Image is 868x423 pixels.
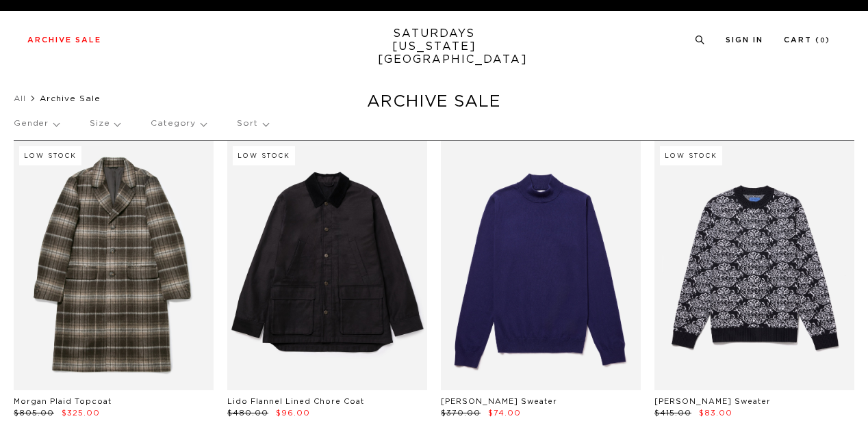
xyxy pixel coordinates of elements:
[660,146,722,165] div: Low Stock
[726,36,763,44] a: Sign In
[488,409,521,417] span: $74.00
[14,398,112,405] a: Morgan Plaid Topcoat
[62,409,100,417] span: $325.00
[14,108,59,139] p: Gender
[276,409,310,417] span: $96.00
[151,108,206,139] p: Category
[14,94,26,103] a: All
[40,94,101,103] span: Archive Sale
[820,38,826,44] small: 0
[14,409,54,417] span: $805.00
[90,108,120,139] p: Size
[227,398,364,405] a: Lido Flannel Lined Chore Coat
[233,146,295,165] div: Low Stock
[441,398,557,405] a: [PERSON_NAME] Sweater
[27,36,101,44] a: Archive Sale
[654,398,771,405] a: [PERSON_NAME] Sweater
[19,146,81,165] div: Low Stock
[227,409,268,417] span: $480.00
[654,409,691,417] span: $415.00
[441,409,481,417] span: $370.00
[237,108,268,139] p: Sort
[784,36,830,44] a: Cart (0)
[378,27,491,66] a: SATURDAYS[US_STATE][GEOGRAPHIC_DATA]
[699,409,732,417] span: $83.00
